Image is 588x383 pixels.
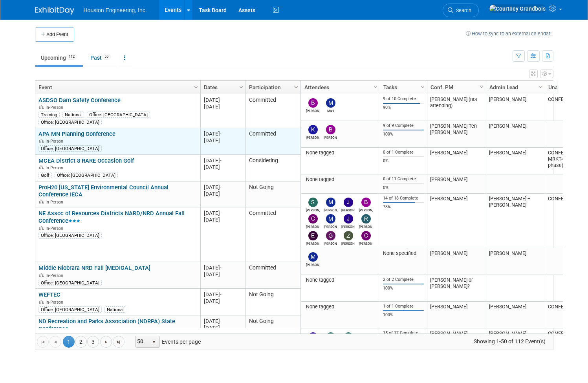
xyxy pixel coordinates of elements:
[115,339,122,345] span: Go to the last page
[192,81,200,92] a: Column Settings
[308,98,318,108] img: Bret Zimmerman
[38,119,102,125] div: Office: [GEOGRAPHIC_DATA]
[35,50,83,65] a: Upcoming112
[204,210,242,216] div: [DATE]
[489,81,540,94] a: Admin Lead
[38,280,102,286] div: Office: [GEOGRAPHIC_DATA]
[306,262,320,267] div: Mike Van Hove
[383,196,424,201] div: 14 of 18 Complete
[486,194,545,248] td: [PERSON_NAME] + [PERSON_NAME]
[341,240,355,246] div: Zach Herrmann
[304,81,375,94] a: Attendees
[237,81,245,92] a: Column Settings
[443,4,479,17] a: Search
[46,226,66,231] span: In-Person
[46,200,66,205] span: In-Person
[220,97,222,103] span: -
[486,94,545,121] td: [PERSON_NAME]
[304,176,377,183] div: None tagged
[245,289,300,315] td: Not Going
[383,105,424,110] div: 90%
[536,81,545,92] a: Column Settings
[204,216,242,223] div: [DATE]
[308,198,318,207] img: Sara Mechtenberg
[326,198,335,207] img: Michael Sotak
[151,339,157,345] span: select
[204,184,242,191] div: [DATE]
[104,306,126,313] div: National
[220,291,222,297] span: -
[38,232,102,238] div: Office: [GEOGRAPHIC_DATA]
[418,81,427,92] a: Column Settings
[103,339,109,345] span: Go to the next page
[383,250,424,257] div: None specified
[245,207,300,262] td: Committed
[361,198,371,207] img: Bob Gregalunas
[430,81,481,94] a: Conf. PM
[383,81,422,94] a: Tasks
[113,336,125,348] a: Go to the last page
[359,224,373,229] div: Ryan Roenigk
[383,185,424,191] div: 0%
[84,7,147,13] span: Houston Engineering, Inc.
[39,139,44,143] img: In-Person Event
[245,315,300,342] td: Not Going
[304,277,377,283] div: None tagged
[383,176,424,182] div: 0 of 11 Complete
[136,336,149,347] span: 50
[204,130,242,137] div: [DATE]
[427,94,486,121] td: [PERSON_NAME] (not attending)
[383,132,424,137] div: 100%
[324,207,337,212] div: Michael Sotak
[477,81,486,92] a: Column Settings
[39,165,44,169] img: In-Person Event
[46,139,66,144] span: In-Person
[324,134,337,139] div: Brett Gunderson
[427,174,486,194] td: [PERSON_NAME]
[87,336,99,348] a: 3
[204,137,242,144] div: [DATE]
[486,302,545,328] td: [PERSON_NAME]
[238,84,244,90] span: Column Settings
[308,231,318,240] img: Ethan Miller
[383,150,424,155] div: 0 of 1 Complete
[537,84,544,90] span: Column Settings
[38,97,121,104] a: ASDSO Dam Safety Conference
[344,332,353,342] img: Sam Trebilcock
[245,128,300,155] td: Committed
[204,103,242,110] div: [DATE]
[204,191,242,197] div: [DATE]
[35,7,74,15] img: ExhibitDay
[427,302,486,328] td: [PERSON_NAME]
[489,4,546,13] img: Courtney Grandbois
[383,312,424,318] div: 100%
[220,265,222,271] span: -
[38,264,150,271] a: Middle Niobrara NRD Fall [MEDICAL_DATA]
[359,240,373,246] div: Chris Furman
[125,336,209,348] span: Events per page
[306,134,320,139] div: Kyle Ten Napel
[427,275,486,302] td: [PERSON_NAME] or [PERSON_NAME]?
[486,148,545,174] td: [PERSON_NAME]
[39,273,44,277] img: In-Person Event
[220,184,222,190] span: -
[359,207,373,212] div: Bob Gregalunas
[324,240,337,246] div: Gregg Thielman
[220,318,222,324] span: -
[245,94,300,128] td: Committed
[361,231,371,240] img: Chris Furman
[326,214,335,224] img: Mike Van Hove
[55,172,118,178] div: Office: [GEOGRAPHIC_DATA]
[486,328,545,355] td: [PERSON_NAME]
[383,277,424,282] div: 2 of 2 Complete
[304,304,377,310] div: None tagged
[478,84,485,90] span: Column Settings
[100,336,112,348] a: Go to the next page
[292,81,300,92] a: Column Settings
[38,112,60,118] div: Training
[453,7,471,13] span: Search
[383,304,424,309] div: 1 of 1 Complete
[304,150,377,156] div: None tagged
[204,264,242,271] div: [DATE]
[204,291,242,298] div: [DATE]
